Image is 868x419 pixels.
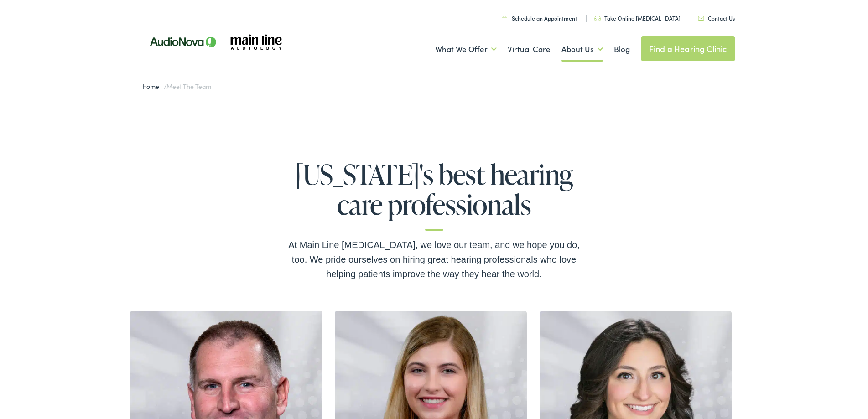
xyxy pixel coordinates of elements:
[614,32,630,66] a: Blog
[166,82,211,91] span: Meet the Team
[508,32,551,66] a: Virtual Care
[594,14,681,22] a: Take Online [MEDICAL_DATA]
[698,16,704,21] img: utility icon
[641,36,735,61] a: Find a Hearing Clinic
[288,238,580,281] div: At Main Line [MEDICAL_DATA], we love our team, and we hope you do, too. We pride ourselves on hir...
[561,32,603,66] a: About Us
[142,82,211,91] span: /
[142,82,164,91] a: Home
[698,14,735,22] a: Contact Us
[502,15,507,21] img: utility icon
[594,16,601,21] img: utility icon
[288,159,580,231] h1: [US_STATE]'s best hearing care professionals
[435,32,497,66] a: What We Offer
[502,14,577,22] a: Schedule an Appointment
